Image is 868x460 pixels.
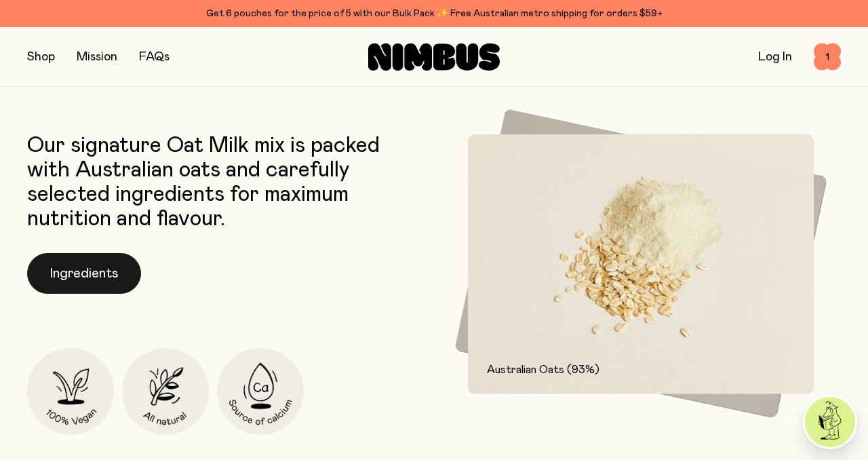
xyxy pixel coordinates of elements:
[139,51,170,63] a: FAQs
[758,51,792,63] a: Log In
[814,43,841,71] button: 1
[27,5,841,22] div: Get 6 pouches for the price of 5 with our Bulk Pack ✨ Free Australian metro shipping for orders $59+
[77,51,117,63] a: Mission
[487,361,795,377] p: Australian Oats (93%)
[468,134,814,394] img: Raw oats and oats in powdered form
[805,397,855,447] img: agent
[27,253,141,294] button: Ingredients
[27,134,427,231] p: Our signature Oat Milk mix is packed with Australian oats and carefully selected ingredients for ...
